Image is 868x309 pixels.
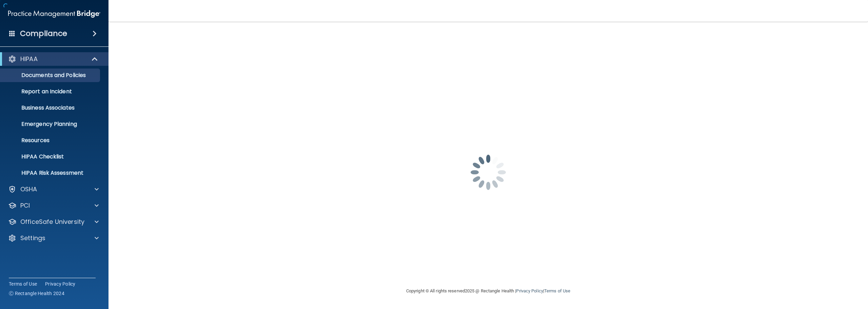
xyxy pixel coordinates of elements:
[8,7,100,21] img: PMB logo
[544,288,570,293] a: Terms of Use
[4,88,97,95] p: Report an Incident
[45,281,76,287] a: Privacy Policy
[20,185,37,193] p: OSHA
[8,55,98,63] a: HIPAA
[20,201,30,210] p: PCI
[516,288,543,293] a: Privacy Policy
[454,138,522,206] img: spinner.e123f6fc.gif
[4,121,97,128] p: Emergency Planning
[4,137,97,144] p: Resources
[20,29,67,38] h4: Compliance
[8,218,99,226] a: OfficeSafe University
[364,280,612,302] div: Copyright © All rights reserved 2025 @ Rectangle Health | |
[20,218,84,226] p: OfficeSafe University
[4,170,97,176] p: HIPAA Risk Assessment
[20,234,45,242] p: Settings
[9,290,64,297] span: Ⓒ Rectangle Health 2024
[9,281,37,287] a: Terms of Use
[4,104,97,111] p: Business Associates
[20,55,38,63] p: HIPAA
[4,72,97,79] p: Documents and Policies
[8,185,99,193] a: OSHA
[4,153,97,160] p: HIPAA Checklist
[8,201,99,210] a: PCI
[8,234,99,242] a: Settings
